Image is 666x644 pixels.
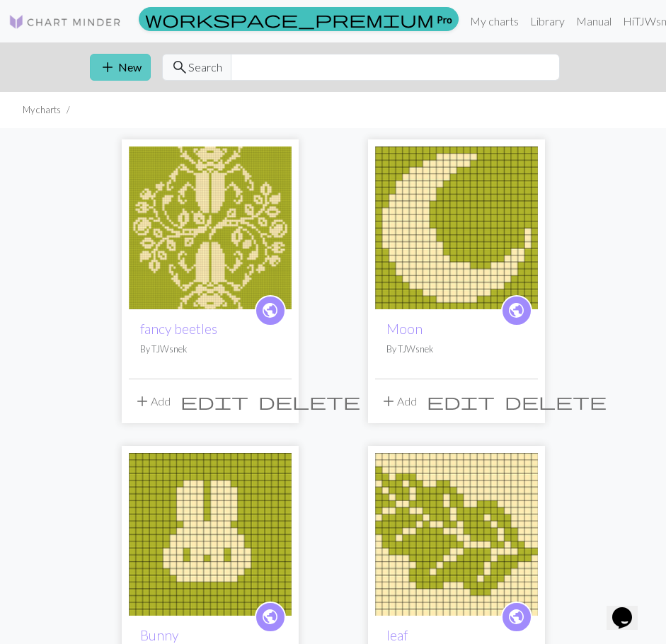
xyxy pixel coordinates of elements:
span: delete [258,391,360,411]
i: Edit [180,393,248,410]
a: fancy beetles [140,321,217,337]
button: Add [375,388,422,415]
span: workspace_premium [145,9,434,29]
a: public [501,295,532,326]
span: public [507,299,525,321]
img: Moon [375,146,538,309]
span: search [171,57,188,77]
p: By TJWsnek [140,343,280,356]
i: Edit [427,393,495,410]
iframe: chat widget [607,587,652,630]
img: Bunny [129,453,292,616]
a: Pro [139,7,459,31]
span: add [99,57,116,77]
span: public [261,299,279,321]
span: Search [188,59,222,76]
a: Library [524,7,570,35]
p: By TJWsnek [386,343,527,356]
a: public [255,295,286,326]
button: Delete [500,388,612,415]
i: public [261,603,279,631]
a: Bunny [140,627,178,643]
span: add [134,391,151,411]
button: New [90,54,151,81]
button: Delete [253,388,365,415]
a: public [255,602,286,633]
img: leaf [375,453,538,616]
a: Bunny [129,526,292,539]
span: public [507,606,525,628]
button: Edit [422,388,500,415]
i: public [507,297,525,325]
a: My charts [464,7,524,35]
button: Edit [176,388,253,415]
i: public [507,603,525,631]
a: leaf [375,526,538,539]
img: Logo [8,13,122,30]
button: Add [129,388,176,415]
a: fancy beetles [129,219,292,233]
span: add [380,391,397,411]
a: leaf [386,627,408,643]
img: fancy beetles [129,146,292,309]
a: Manual [570,7,617,35]
span: edit [427,391,495,411]
i: public [261,297,279,325]
span: edit [180,391,248,411]
a: Moon [386,321,423,337]
span: delete [505,391,607,411]
li: My charts [23,103,61,117]
span: public [261,606,279,628]
a: public [501,602,532,633]
a: Moon [375,219,538,233]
